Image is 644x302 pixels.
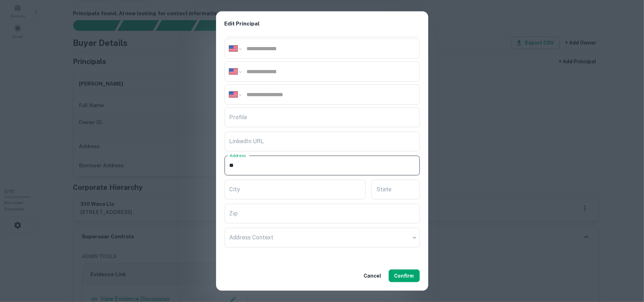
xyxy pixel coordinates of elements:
button: Confirm [389,269,420,282]
iframe: Chat Widget [609,245,644,279]
button: Cancel [361,269,384,282]
h2: Edit Principal [216,11,428,36]
label: Address [230,152,246,158]
div: ​ [225,228,420,248]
